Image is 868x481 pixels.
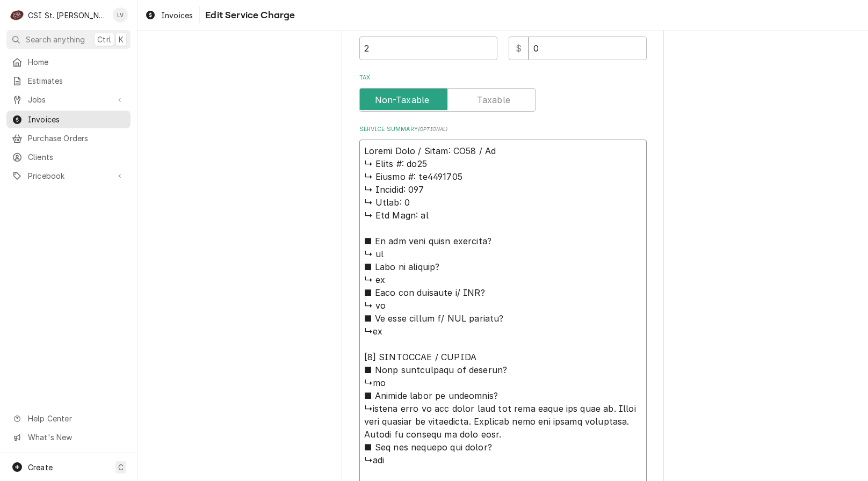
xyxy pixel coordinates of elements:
span: Edit Service Charge [202,8,295,23]
span: Purchase Orders [28,133,125,144]
a: Go to What's New [6,428,131,446]
span: ( optional ) [418,126,448,132]
span: K [119,34,124,45]
div: Lisa Vestal's Avatar [113,8,128,23]
a: Invoices [141,6,197,24]
label: Service Summary [359,125,647,134]
div: LV [113,8,128,23]
a: Clients [6,148,131,166]
div: [object Object] [359,22,497,60]
div: CSI St. [PERSON_NAME] [28,10,107,21]
a: Invoices [6,111,131,128]
span: Help Center [28,413,124,424]
a: Purchase Orders [6,129,131,147]
div: [object Object] [509,22,647,60]
a: Home [6,53,131,71]
span: C [118,462,124,473]
div: $ [509,37,529,60]
span: Pricebook [28,170,109,181]
span: Create [28,463,53,472]
span: Home [28,56,125,68]
label: Tax [359,74,647,82]
span: What's New [28,432,124,443]
span: Ctrl [97,34,111,45]
a: Estimates [6,72,131,90]
div: CSI St. Louis's Avatar [10,8,25,23]
div: Tax [359,74,647,112]
a: Go to Pricebook [6,167,131,185]
div: C [10,8,25,23]
button: Search anythingCtrlK [6,30,131,49]
a: Go to Jobs [6,91,131,108]
span: Jobs [28,94,109,105]
span: Clients [28,151,125,163]
span: Invoices [161,10,193,21]
span: Invoices [28,114,125,125]
span: Search anything [26,34,85,45]
span: Estimates [28,75,125,86]
a: Go to Help Center [6,410,131,427]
